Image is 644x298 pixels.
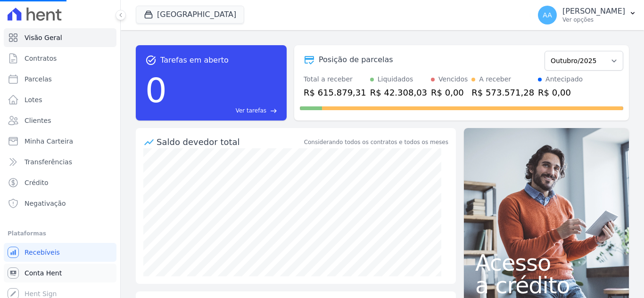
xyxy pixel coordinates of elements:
[543,12,552,18] span: AA
[4,243,116,262] a: Recebíveis
[4,194,116,213] a: Negativação
[236,106,266,115] span: Ver tarefas
[4,49,116,68] a: Contratos
[4,132,116,151] a: Minha Carteira
[475,274,618,297] span: a crédito
[145,66,167,115] div: 0
[4,111,116,130] a: Clientes
[378,74,413,84] div: Liquidados
[471,86,534,99] div: R$ 573.571,28
[171,106,277,115] a: Ver tarefas east
[25,268,62,278] span: Conta Hent
[25,178,49,187] span: Crédito
[4,90,116,109] a: Lotes
[25,248,60,257] span: Recebíveis
[4,173,116,192] a: Crédito
[438,74,468,84] div: Vencidos
[304,138,448,146] div: Considerando todos os contratos e todos os meses
[160,55,229,66] span: Tarefas em aberto
[25,199,66,208] span: Negativação
[562,7,625,16] p: [PERSON_NAME]
[4,264,116,282] a: Conta Hent
[545,74,583,84] div: Antecipado
[538,86,583,99] div: R$ 0,00
[319,54,393,65] div: Posição de parcelas
[270,107,277,114] span: east
[145,55,157,66] span: task_alt
[136,6,244,24] button: [GEOGRAPHIC_DATA]
[4,70,116,89] a: Parcelas
[475,251,618,274] span: Acesso
[4,153,116,171] a: Transferências
[8,228,113,239] div: Plataformas
[304,86,366,99] div: R$ 615.879,31
[479,74,511,84] div: A receber
[25,54,57,63] span: Contratos
[4,28,116,47] a: Visão Geral
[370,86,427,99] div: R$ 42.308,03
[431,86,468,99] div: R$ 0,00
[25,116,51,125] span: Clientes
[562,16,625,24] p: Ver opções
[25,157,72,167] span: Transferências
[25,74,52,84] span: Parcelas
[304,74,366,84] div: Total a receber
[25,95,42,105] span: Lotes
[25,33,62,42] span: Visão Geral
[530,2,644,28] button: AA [PERSON_NAME] Ver opções
[157,136,302,148] div: Saldo devedor total
[25,137,73,146] span: Minha Carteira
